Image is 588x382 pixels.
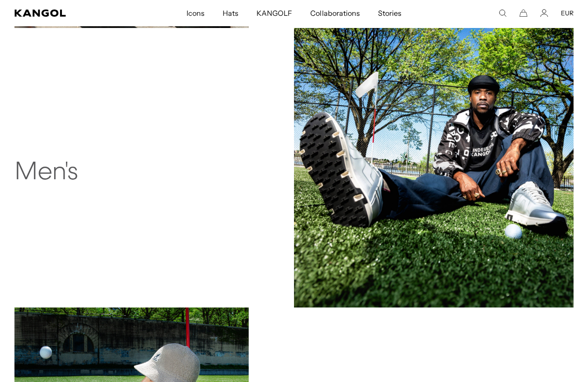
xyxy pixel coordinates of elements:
[294,28,574,307] img: Mens_39.jpg
[14,9,123,17] a: Kangol
[561,9,574,17] button: EUR
[14,158,249,187] h2: Men's
[540,9,548,17] a: Account
[519,9,527,17] button: Cart
[499,9,507,17] summary: Search here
